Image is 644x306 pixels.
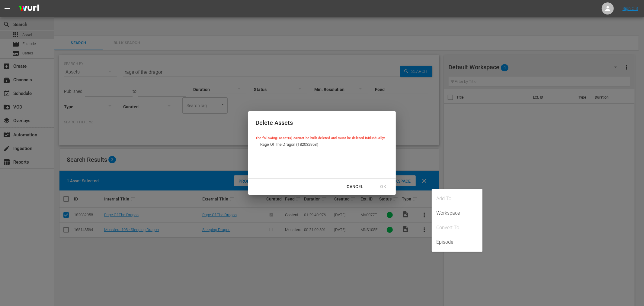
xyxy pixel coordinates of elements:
div: Episode [437,235,478,249]
div: Add To... [437,191,478,206]
div: Workspace [437,206,478,220]
div: Cancel [342,183,368,190]
img: ans4CAIJ8jUAAAAAAAAAAAAAAAAAAAAAAAAgQb4GAAAAAAAAAAAAAAAAAAAAAAAAJMjXAAAAAAAAAAAAAAAAAAAAAAAAgAT5G... [14,2,43,16]
a: Sign Out [623,6,638,11]
div: Delete Assets [255,119,385,127]
p: The following 1 asset(s) cannot be bulk deleted and must be deleted inidividually: [255,135,385,141]
span: menu [4,5,11,12]
div: Convert To... [437,220,478,235]
span: Rage Of The Dragon (182032958) [260,142,359,148]
button: Cancel [339,181,370,192]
